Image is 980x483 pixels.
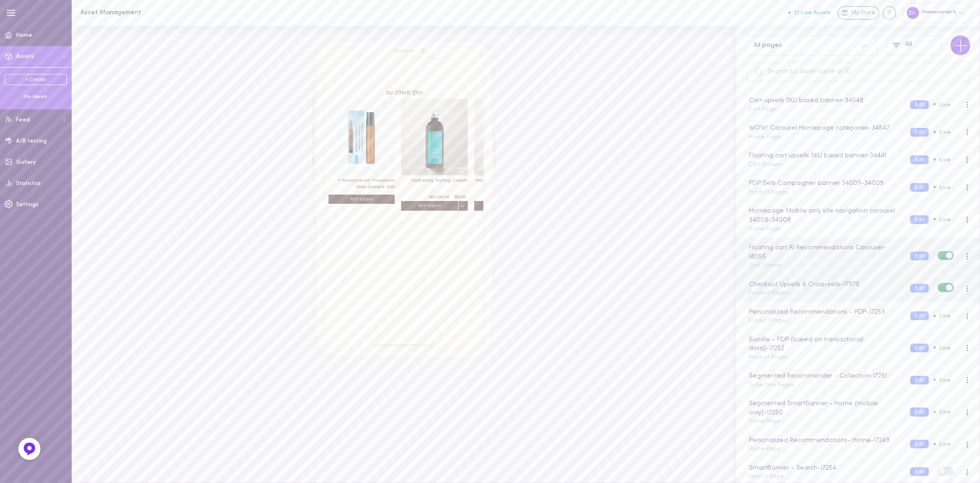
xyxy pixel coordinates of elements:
[80,9,232,16] h1: Asset Management
[748,226,781,232] span: Home Page
[910,311,929,320] button: Edit
[934,102,951,108] span: Live
[934,441,951,447] span: Live
[748,290,788,296] span: Product Pages
[5,74,67,85] a: + Create
[458,194,465,199] span: 105
[851,9,875,17] span: My Store
[910,183,929,192] button: Edit
[934,409,951,415] span: Live
[753,42,782,49] div: All pages
[910,376,929,385] button: Edit
[16,202,39,207] span: Settings
[747,335,901,354] div: Bundle - PDP (based on transactional data) - 17252
[910,128,929,137] button: Edit
[748,134,781,140] span: Home Page
[910,215,929,224] button: Edit
[934,184,951,190] span: Live
[436,195,448,199] span: / 100 ml
[336,90,473,96] h2: הולך מעולה עם
[748,446,781,452] span: Home Page
[788,10,838,16] a: 12 Live Assets
[746,62,970,81] input: Search by asset name or ID
[747,280,901,290] div: Checkout Upsells & Cross-sells - 17979
[934,345,951,351] span: Live
[401,177,467,184] h3: Hydrating Styling Cream
[747,96,901,106] div: Cart upsells SKU based banner - 34548
[16,160,36,165] span: Gallery
[748,263,782,268] span: Cart Drawer
[5,93,67,100] div: My Assets
[748,190,788,195] span: Product Pages
[934,129,951,135] span: Live
[747,307,901,317] div: Personalized Recommendations - PDP - 17253
[934,157,951,163] span: Live
[747,243,901,262] div: Floating cart AI Recommendations Carousel - 18055
[883,6,896,20] div: Knowledge center
[910,467,929,476] button: Edit
[747,151,901,161] div: Floating cart upsells SKU based banner - 34441
[748,474,784,479] span: Search Page
[838,6,879,20] a: My Store
[748,318,788,323] span: Product Pages
[748,107,776,112] span: Cart Page
[747,436,901,446] div: Personalized Recommendations- Home - 17249
[474,201,540,210] span: הוספה לסל
[934,313,951,319] span: Live
[329,195,395,204] span: הוספה לסל
[401,99,467,212] div: הוספה לסל
[910,284,929,293] button: Edit
[748,355,788,360] span: Product Pages
[747,371,901,381] div: Segmented Recommender - Collection - 17251
[747,399,901,418] div: Segmented SmartBanner - Home (mobile only) - 17250
[474,177,540,184] h3: Moisture Repair Conditioner
[910,344,929,352] button: Edit
[747,463,901,473] div: SmartBanner - Search - 17254
[16,181,41,186] span: Statistics
[910,100,929,109] button: Edit
[23,442,36,456] img: Feedback Button
[747,123,901,133] div: WOW! Carousel Homepage categories - 34547
[788,10,831,16] button: 12 Live Assets
[16,138,47,144] span: A/B testing
[910,252,929,260] button: Edit
[748,382,794,388] span: Collection Pages
[748,419,781,424] span: Home Page
[747,178,901,189] div: PDP Sets Campaigner banner 34009 - 34009
[903,3,971,23] div: Moroccanoil IL
[454,194,467,199] span: ‏ ‏₪
[748,162,782,167] span: Cart Drawer
[910,408,929,416] button: Edit
[329,177,395,184] h3: ? Moroccanoil Treatment Mist-sample-5ml
[474,99,540,212] div: הוספה לסל
[329,99,395,212] div: הוספה לסל
[934,377,951,383] span: Live
[16,54,34,59] span: Assets
[401,201,467,210] span: הוספה לסל
[747,206,901,225] div: Homepage Mobile only site navigation carousel 34008 - 34008
[16,117,30,123] span: Feed
[910,155,929,164] button: Edit
[16,33,32,38] span: Home
[910,440,929,448] button: Edit
[934,217,951,223] span: Live
[429,195,445,199] span: ‏ ‏₪
[886,35,941,55] button: All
